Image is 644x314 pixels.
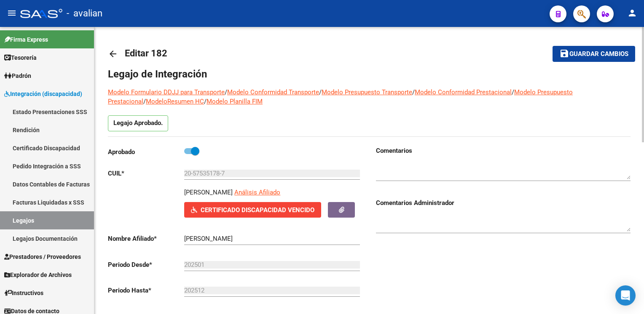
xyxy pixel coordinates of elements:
[108,147,184,157] p: Aprobado
[376,198,631,208] h3: Comentarios Administrador
[108,234,184,243] p: Nombre Afiliado
[108,67,631,81] h1: Legajo de Integración
[7,8,17,18] mat-icon: menu
[4,89,82,98] span: Integración (discapacidad)
[108,115,168,131] p: Legajo Aprobado.
[615,285,636,306] div: Open Intercom Messenger
[559,48,569,59] mat-icon: save
[108,88,225,96] a: Modelo Formulario DDJJ para Transporte
[4,35,48,44] span: Firma Express
[207,98,263,105] a: Modelo Planilla FIM
[4,288,43,298] span: Instructivos
[125,48,167,59] span: Editar 182
[415,88,512,96] a: Modelo Conformidad Prestacional
[4,252,81,261] span: Prestadores / Proveedores
[4,270,72,279] span: Explorador de Archivos
[227,88,319,96] a: Modelo Conformidad Transporte
[146,98,204,105] a: ModeloResumen HC
[376,146,631,155] h3: Comentarios
[201,206,314,214] span: Certificado Discapacidad Vencido
[184,188,233,197] p: [PERSON_NAME]
[184,202,321,218] button: Certificado Discapacidad Vencido
[108,49,118,59] mat-icon: arrow_back
[322,88,412,96] a: Modelo Presupuesto Transporte
[627,8,637,18] mat-icon: person
[4,71,31,80] span: Padrón
[4,53,37,62] span: Tesorería
[108,286,184,295] p: Periodo Hasta
[67,4,102,23] span: - avalian
[234,189,280,196] span: Análisis Afiliado
[553,46,635,61] button: Guardar cambios
[108,260,184,269] p: Periodo Desde
[108,169,184,178] p: CUIL
[569,51,628,58] span: Guardar cambios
